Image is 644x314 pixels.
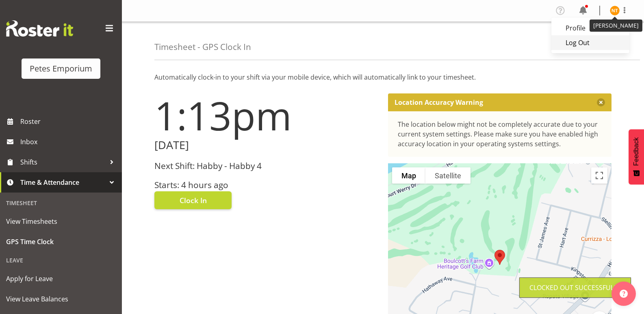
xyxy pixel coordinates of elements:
span: Inbox [20,136,118,148]
div: Clocked out Successfully [529,283,621,292]
button: Clock In [154,191,232,209]
span: Clock In [180,195,207,206]
span: View Leave Balances [6,293,116,305]
h4: Timesheet - GPS Clock In [154,42,251,52]
button: Show satellite imagery [425,167,471,184]
button: Feedback - Show survey [629,129,644,184]
h1: 1:13pm [154,93,378,137]
img: Rosterit website logo [6,20,73,37]
span: Roster [20,115,118,128]
button: Show street map [392,167,425,184]
div: The location below might not be completely accurate due to your current system settings. Please m... [398,119,602,149]
div: Leave [2,252,120,269]
span: View Timesheets [6,215,116,227]
h2: [DATE] [154,139,378,152]
div: Petes Emporium [30,63,92,75]
a: GPS Time Clock [2,232,120,252]
h3: Next Shift: Habby - Habby 4 [154,161,378,171]
h3: Starts: 4 hours ago [154,180,378,190]
span: Shifts [20,156,106,168]
a: View Leave Balances [2,289,120,309]
img: help-xxl-2.png [620,290,628,298]
a: Profile [551,21,629,35]
a: View Timesheets [2,211,120,232]
button: Close message [597,98,605,106]
span: Feedback [633,137,640,166]
span: GPS Time Clock [6,236,116,248]
img: nicole-thomson8388.jpg [610,6,620,15]
span: Apply for Leave [6,273,116,285]
p: Location Accuracy Warning [395,98,483,106]
a: Apply for Leave [2,269,120,289]
p: Automatically clock-in to your shift via your mobile device, which will automatically link to you... [154,72,611,82]
span: Time & Attendance [20,176,106,188]
div: Timesheet [2,195,120,211]
button: Toggle fullscreen view [591,167,607,184]
a: Log Out [551,35,629,50]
